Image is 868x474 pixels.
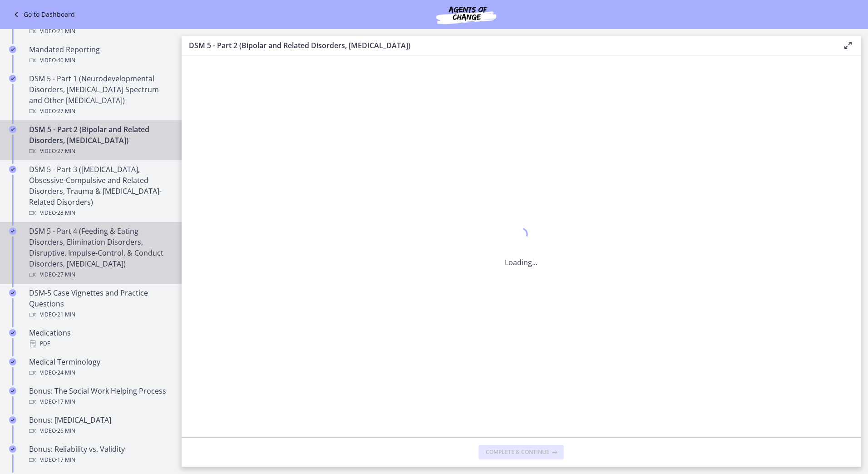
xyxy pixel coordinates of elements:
img: Agents of Change [412,4,521,25]
div: Mandated Reporting [29,44,171,66]
div: Medical Terminology [29,356,171,378]
i: Completed [9,329,16,336]
span: · 17 min [56,454,75,465]
i: Completed [9,75,16,82]
div: DSM 5 - Part 4 (Feeding & Eating Disorders, Elimination Disorders, Disruptive, Impulse-Control, &... [29,226,171,280]
span: · 27 min [56,106,75,117]
div: Video [29,55,171,66]
i: Completed [9,416,16,424]
div: DSM-5 Case Vignettes and Practice Questions [29,287,171,320]
div: DSM 5 - Part 3 ([MEDICAL_DATA], Obsessive-Compulsive and Related Disorders, Trauma & [MEDICAL_DAT... [29,164,171,218]
button: Complete & continue [478,445,564,459]
div: DSM 5 - Part 1 (Neurodevelopmental Disorders, [MEDICAL_DATA] Spectrum and Other [MEDICAL_DATA]) [29,73,171,117]
i: Completed [9,387,16,395]
div: Video [29,454,171,465]
i: Completed [9,445,16,453]
div: Medications [29,327,171,349]
span: · 21 min [56,309,75,320]
span: · 26 min [56,425,75,436]
i: Completed [9,227,16,235]
span: · 27 min [56,146,75,157]
div: PDF [29,338,171,349]
div: Video [29,106,171,117]
div: Video [29,309,171,320]
span: · 40 min [56,55,75,66]
a: Go to Dashboard [11,9,75,20]
i: Completed [9,289,16,296]
div: Video [29,26,171,37]
div: DSM 5 - Part 2 (Bipolar and Related Disorders, [MEDICAL_DATA]) [29,124,171,157]
div: Bonus: Reliability vs. Validity [29,444,171,465]
i: Completed [9,46,16,53]
span: · 28 min [56,207,75,218]
span: Complete & continue [486,449,549,456]
div: Video [29,425,171,436]
div: Bonus: [MEDICAL_DATA] [29,415,171,436]
span: · 24 min [56,367,75,378]
div: 1 [505,225,538,246]
div: Video [29,396,171,407]
div: Video [29,146,171,157]
h3: DSM 5 - Part 2 (Bipolar and Related Disorders, [MEDICAL_DATA]) [189,40,828,51]
div: Video [29,207,171,218]
p: Loading... [505,257,538,268]
span: · 27 min [56,269,75,280]
span: · 17 min [56,396,75,407]
div: Video [29,269,171,280]
div: Video [29,367,171,378]
span: · 21 min [56,26,75,37]
i: Completed [9,166,16,173]
div: Bonus: The Social Work Helping Process [29,385,171,407]
i: Completed [9,126,16,133]
i: Completed [9,358,16,365]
